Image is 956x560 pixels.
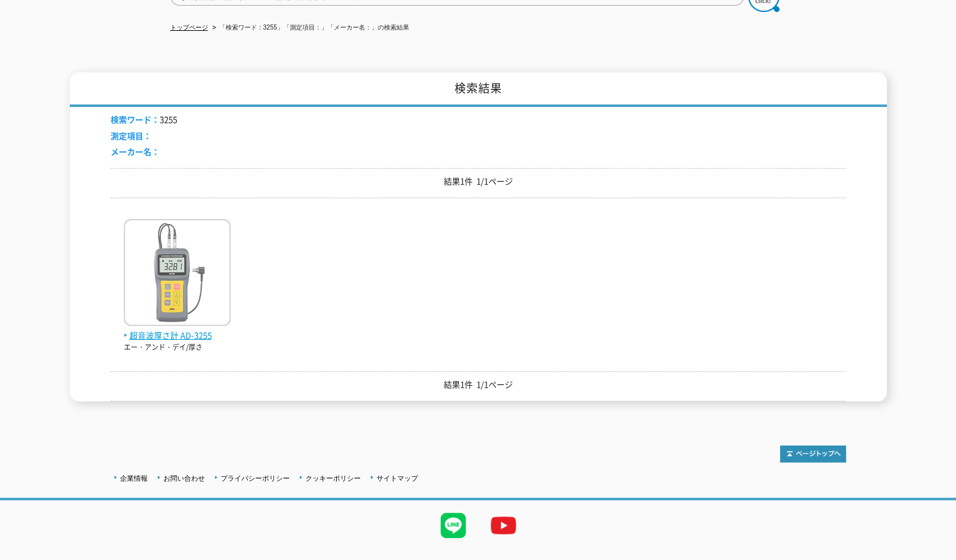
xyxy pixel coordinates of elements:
[111,145,160,157] span: メーカー名：
[120,474,148,482] a: 企業情報
[305,474,361,482] a: クッキーポリシー
[376,474,418,482] a: サイトマップ
[124,342,231,353] p: エー・アンド・デイ/厚さ
[124,329,231,342] span: 超音波厚さ計 AD-3255
[111,113,177,126] li: 3255
[111,113,160,125] span: 検索ワード：
[780,445,846,462] img: トップページへ
[221,474,290,482] a: プライバシーポリシー
[111,378,846,391] p: 結果1件 1/1ページ
[210,21,409,35] li: 「検索ワード：3255」「測定項目：」「メーカー名：」の検索結果
[111,175,846,188] p: 結果1件 1/1ページ
[478,500,529,551] img: YouTube
[70,72,887,107] h1: 検索結果
[124,316,231,342] a: 超音波厚さ計 AD-3255
[124,219,231,329] img: AD-3255
[111,130,151,142] span: 測定項目：
[163,474,205,482] a: お問い合わせ
[428,500,478,551] img: LINE
[170,24,208,31] a: トップページ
